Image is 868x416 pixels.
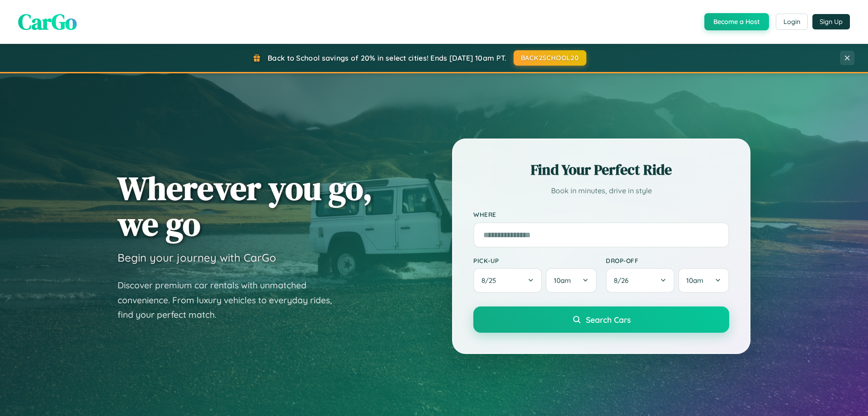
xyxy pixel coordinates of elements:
span: Back to School savings of 20% in select cities! Ends [DATE] 10am PT. [268,53,506,62]
span: 8 / 25 [481,276,500,285]
span: Search Cars [586,315,631,325]
button: 10am [678,268,729,293]
span: CarGo [18,7,77,37]
button: Login [776,14,808,30]
p: Discover premium car rentals with unmatched convenience. From luxury vehicles to everyday rides, ... [118,278,344,322]
span: 8 / 26 [614,276,633,285]
button: 8/25 [473,268,542,293]
button: 8/26 [606,268,675,293]
button: Search Cars [473,306,729,333]
label: Where [473,211,729,219]
span: 10am [554,276,571,285]
button: Become a Host [704,13,769,30]
span: 10am [686,276,703,285]
button: Sign Up [812,14,850,29]
button: BACK2SCHOOL20 [514,50,586,66]
label: Drop-off [606,257,729,264]
h1: Wherever you go, we go [118,170,373,242]
h3: Begin your journey with CarGo [118,251,276,264]
h2: Find Your Perfect Ride [473,160,729,180]
label: Pick-up [473,257,597,264]
button: 10am [546,268,597,293]
p: Book in minutes, drive in style [473,184,729,197]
